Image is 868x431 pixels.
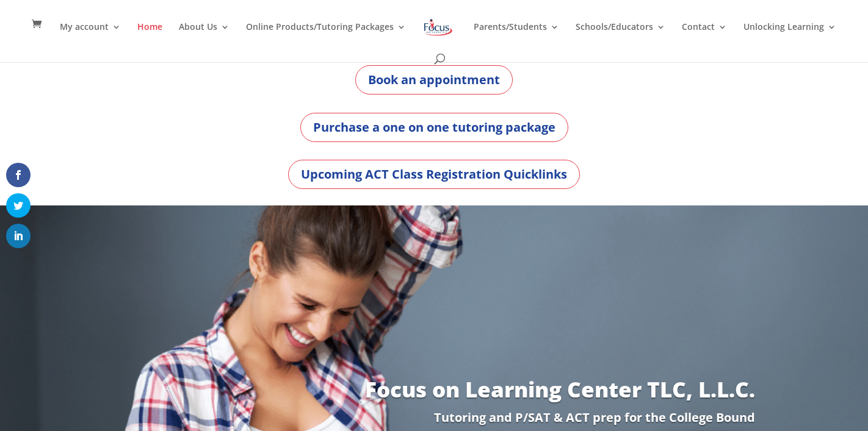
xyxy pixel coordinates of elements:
[288,160,580,189] a: Upcoming ACT Class Registration Quicklinks
[137,23,162,51] a: Home
[113,411,754,424] p: Tutoring and P/SAT & ACT prep for the College Bound
[246,23,406,51] a: Online Products/Tutoring Packages
[474,23,559,51] a: Parents/Students
[355,65,513,94] a: Book an appointment
[576,23,665,51] a: Schools/Educators
[300,113,568,142] a: Purchase a one on one tutoring package
[422,16,454,38] img: Focus on Learning
[179,23,230,51] a: About Us
[743,23,836,51] a: Unlocking Learning
[682,23,727,51] a: Contact
[365,375,755,404] a: Focus on Learning Center TLC, L.L.C.
[60,23,121,51] a: My account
